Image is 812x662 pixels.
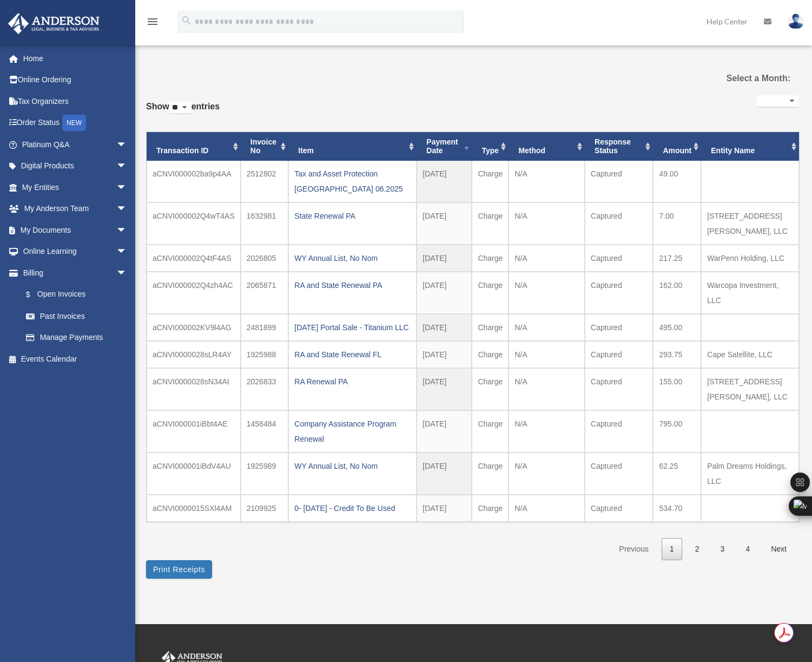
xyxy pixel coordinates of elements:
span: arrow_drop_down [116,262,138,284]
td: aCNVI0000028sN34AI [147,368,241,410]
td: 2109925 [241,495,289,522]
a: menu [146,19,159,28]
td: Charge [472,314,509,341]
td: Captured [585,410,653,453]
td: Captured [585,368,653,410]
a: Digital Productsarrow_drop_down [8,155,143,177]
td: Captured [585,161,653,202]
i: search [181,15,193,27]
td: Charge [472,341,509,368]
td: Charge [472,245,509,272]
td: N/A [509,453,585,495]
th: Type: activate to sort column ascending [472,132,509,161]
th: Amount: activate to sort column ascending [653,132,701,161]
div: RA and State Renewal PA [294,278,411,293]
div: Tax and Asset Protection [GEOGRAPHIC_DATA] 06.2025 [294,166,411,196]
td: Charge [472,495,509,522]
td: 534.70 [653,495,701,522]
select: Showentries [169,102,192,114]
td: 1925988 [241,341,289,368]
td: N/A [509,272,585,314]
a: 4 [737,538,758,560]
a: Platinum Q&Aarrow_drop_down [8,134,143,155]
td: [DATE] [417,314,472,341]
td: 1458484 [241,410,289,453]
a: Previous [611,538,657,560]
td: Captured [585,245,653,272]
a: 1 [662,538,682,560]
th: Entity Name: activate to sort column ascending [701,132,799,161]
label: Show entries [146,99,220,125]
th: Invoice No: activate to sort column ascending [241,132,289,161]
span: arrow_drop_down [116,198,138,220]
img: Anderson Advisors Platinum Portal [5,13,103,34]
td: Captured [585,314,653,341]
th: Payment Date: activate to sort column ascending [417,132,472,161]
td: aCNVI000002Q4zh4AC [147,272,241,314]
td: Charge [472,202,509,245]
td: N/A [509,314,585,341]
th: Response Status: activate to sort column ascending [585,132,653,161]
td: [DATE] [417,453,472,495]
button: Print Receipts [146,560,212,579]
td: Captured [585,202,653,245]
td: Cape Satellite, LLC [701,341,799,368]
i: menu [146,15,159,28]
td: 217.25 [653,245,701,272]
span: arrow_drop_down [116,219,138,241]
td: 2026833 [241,368,289,410]
span: arrow_drop_down [116,155,138,178]
a: My Entitiesarrow_drop_down [8,176,143,198]
a: Online Ordering [8,69,143,91]
div: RA and State Renewal FL [294,347,411,362]
td: aCNVI000001iBbt4AE [147,410,241,453]
td: Captured [585,341,653,368]
td: [DATE] [417,410,472,453]
td: N/A [509,161,585,202]
div: [DATE] Portal Sale - Titanium LLC [294,320,411,335]
a: 3 [712,538,733,560]
td: [DATE] [417,272,472,314]
td: N/A [509,495,585,522]
td: aCNVI000002Q4wT4AS [147,202,241,245]
td: 2026805 [241,245,289,272]
a: Past Invoices [15,305,138,327]
a: Online Learningarrow_drop_down [8,241,143,263]
td: Charge [472,161,509,202]
td: 293.75 [653,341,701,368]
td: WarPenn Holding, LLC [701,245,799,272]
td: Charge [472,453,509,495]
img: User Pic [788,14,804,29]
td: [DATE] [417,161,472,202]
td: aCNVI000002KV9l4AG [147,314,241,341]
span: arrow_drop_down [116,134,138,156]
span: arrow_drop_down [116,241,138,263]
td: 2481899 [241,314,289,341]
td: [DATE] [417,245,472,272]
a: 2 [687,538,708,560]
td: aCNVI000002Q4tF4AS [147,245,241,272]
a: My Documentsarrow_drop_down [8,219,143,241]
td: Charge [472,410,509,453]
a: Billingarrow_drop_down [8,262,143,284]
td: 155.00 [653,368,701,410]
td: aCNVI0000028sLR4AY [147,341,241,368]
div: WY Annual List, No Nom [294,458,411,474]
span: arrow_drop_down [116,176,138,199]
label: Select a Month: [698,71,790,86]
td: Captured [585,453,653,495]
td: [DATE] [417,368,472,410]
td: 7.00 [653,202,701,245]
td: Captured [585,272,653,314]
td: N/A [509,368,585,410]
td: Warcopa Investment, LLC [701,272,799,314]
td: N/A [509,245,585,272]
td: [DATE] [417,495,472,522]
a: Tax Organizers [8,90,143,112]
td: Charge [472,368,509,410]
th: Method: activate to sort column ascending [509,132,585,161]
td: 1632981 [241,202,289,245]
td: N/A [509,341,585,368]
div: WY Annual List, No Nom [294,251,411,266]
td: 162.00 [653,272,701,314]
